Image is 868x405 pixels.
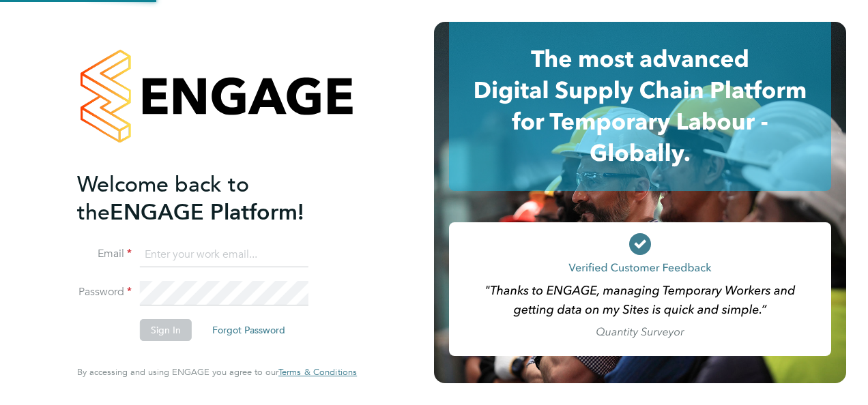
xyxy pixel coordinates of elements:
[140,319,192,341] button: Sign In
[77,247,132,261] label: Email
[278,367,357,378] a: Terms & Conditions
[140,243,308,267] input: Enter your work email...
[201,319,296,341] button: Forgot Password
[77,171,249,226] span: Welcome back to the
[278,366,357,378] span: Terms & Conditions
[77,285,132,299] label: Password
[77,170,343,226] h2: ENGAGE Platform!
[77,366,357,378] span: By accessing and using ENGAGE you agree to our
